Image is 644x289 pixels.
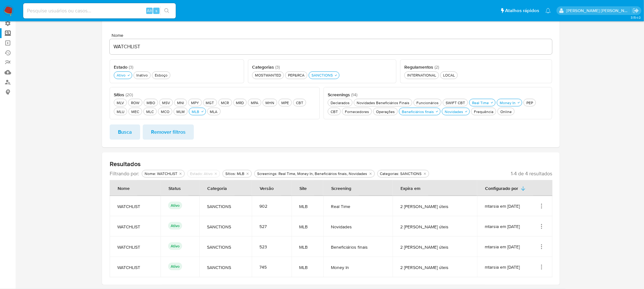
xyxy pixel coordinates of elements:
[631,15,641,20] span: 3.154.0
[505,7,539,14] span: Atalhos rápidos
[633,7,639,14] a: Sair
[566,8,631,14] p: sergina.neta@mercadolivre.com
[160,6,173,15] button: search-icon
[147,8,152,14] span: Alt
[23,7,176,15] input: Pesquise usuários ou casos...
[545,8,551,13] a: Notificações
[155,8,157,14] span: s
